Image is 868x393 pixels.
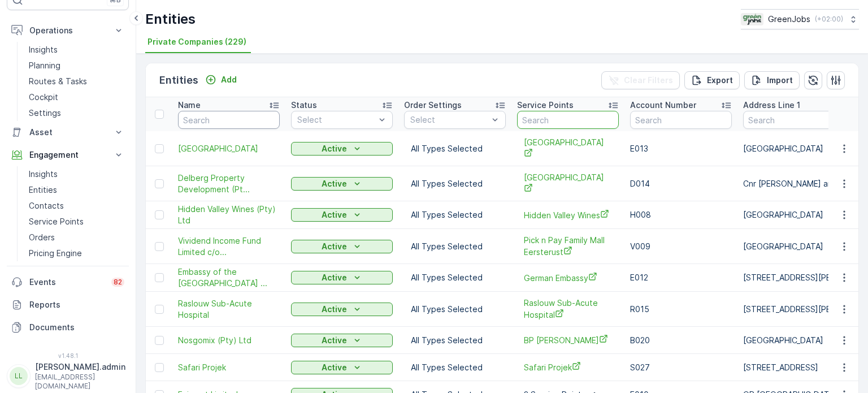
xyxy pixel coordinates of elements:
[145,10,196,28] p: Entities
[24,58,129,74] a: Planning
[29,107,61,119] p: Settings
[114,278,122,287] p: 82
[7,121,129,144] button: Asset
[155,273,164,282] div: Toggle Row Selected
[524,172,612,195] a: Queens Gardens
[815,15,843,24] p: ( +02:00 )
[178,172,280,195] a: Delberg Property Development (Pt...
[524,209,612,221] a: Hidden Valley Wines
[178,266,280,289] a: Embassy of the Federal Republic ...
[291,334,393,347] button: Active
[29,25,106,36] p: Operations
[291,240,393,253] button: Active
[10,367,28,385] div: LL
[24,105,129,121] a: Settings
[24,245,129,261] a: Pricing Engine
[411,335,499,346] p: All Types Selected
[524,172,612,195] span: [GEOGRAPHIC_DATA]
[291,100,317,111] p: Status
[29,216,84,227] p: Service Points
[411,272,499,283] p: All Types Selected
[155,144,164,153] div: Toggle Row Selected
[404,100,462,111] p: Order Settings
[624,327,737,354] td: B020
[155,210,164,219] div: Toggle Row Selected
[155,363,164,372] div: Toggle Row Selected
[178,235,280,258] a: Vividend Income Fund Limited c/o...
[517,111,619,129] input: Search
[291,208,393,222] button: Active
[767,75,793,86] p: Import
[411,178,499,189] p: All Types Selected
[411,362,499,373] p: All Types Selected
[24,89,129,105] a: Cockpit
[322,209,347,221] p: Active
[630,111,732,129] input: Search
[741,9,859,29] button: GreenJobs(+02:00)
[524,272,612,284] a: German Embassy
[178,143,280,154] a: Ellis Park
[322,335,347,346] p: Active
[7,316,129,339] a: Documents
[29,184,57,196] p: Entities
[29,200,64,211] p: Contacts
[178,335,280,346] span: Nosgomix (Pty) Ltd
[7,19,129,42] button: Operations
[624,264,737,292] td: E012
[201,73,241,87] button: Add
[29,76,87,87] p: Routes & Tasks
[411,143,499,154] p: All Types Selected
[524,334,612,346] span: BP [PERSON_NAME]
[7,352,129,359] span: v 1.48.1
[178,100,201,111] p: Name
[624,75,673,86] p: Clear Filters
[155,305,164,314] div: Toggle Row Selected
[411,304,499,315] p: All Types Selected
[322,178,347,189] p: Active
[524,361,612,373] span: Safari Projek
[524,137,612,160] span: [GEOGRAPHIC_DATA]
[322,143,347,154] p: Active
[624,354,737,381] td: S027
[322,304,347,315] p: Active
[159,72,198,88] p: Entities
[322,241,347,252] p: Active
[155,336,164,345] div: Toggle Row Selected
[291,142,393,156] button: Active
[743,100,800,111] p: Address Line 1
[7,271,129,293] a: Events82
[297,114,375,126] p: Select
[601,71,680,89] button: Clear Filters
[291,271,393,284] button: Active
[524,235,612,258] span: Pick n Pay Family Mall Eersterust
[29,169,58,180] p: Insights
[24,42,129,58] a: Insights
[29,232,55,243] p: Orders
[178,204,280,226] a: Hidden Valley Wines (Pty) Ltd
[29,277,105,288] p: Events
[155,179,164,188] div: Toggle Row Selected
[155,242,164,251] div: Toggle Row Selected
[24,74,129,89] a: Routes & Tasks
[517,100,574,111] p: Service Points
[524,334,612,346] a: BP Bara
[29,60,60,71] p: Planning
[322,272,347,283] p: Active
[178,362,280,373] a: Safari Projek
[24,198,129,214] a: Contacts
[178,143,280,154] span: [GEOGRAPHIC_DATA]
[29,299,124,310] p: Reports
[29,322,124,333] p: Documents
[7,293,129,316] a: Reports
[624,292,737,327] td: R015
[410,114,488,126] p: Select
[29,44,58,55] p: Insights
[29,248,82,259] p: Pricing Engine
[24,230,129,245] a: Orders
[7,144,129,166] button: Engagement
[178,298,280,321] span: Raslouw Sub-Acute Hospital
